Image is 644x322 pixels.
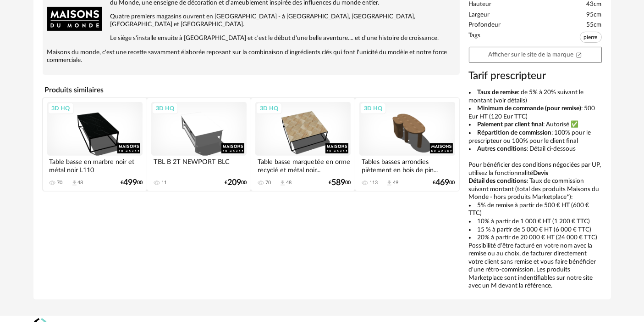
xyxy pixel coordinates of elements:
[469,121,602,129] li: : Autorisé ✅
[225,180,247,186] div: € 00
[265,180,271,186] div: 70
[477,89,518,96] b: Taux de remise
[47,34,455,42] p: Le siège s'installe ensuite à [GEOGRAPHIC_DATA] et c'est le début d'une belle aventure.... et d'u...
[469,202,602,218] li: 5% de remise à partir de 500 € HT (600 € TTC)
[469,21,501,29] span: Profondeur
[360,102,386,114] div: 3D HQ
[469,0,492,9] span: Hauteur
[576,51,582,57] span: Open In New icon
[329,180,351,186] div: € 00
[469,218,602,226] li: 10% à partir de 1 000 € HT (1 200 € TTC)
[469,89,602,105] li: : de 5% à 20% suivant le montant (voir détails)
[587,21,602,29] span: 55cm
[71,180,78,186] span: Download icon
[47,13,455,28] p: Quatre premiers magasins ouvrent en [GEOGRAPHIC_DATA] - à [GEOGRAPHIC_DATA], [GEOGRAPHIC_DATA], [...
[469,129,602,145] li: : 100% pour le prescripteur ou 100% pour le client final
[469,11,490,19] span: Largeur
[477,130,551,136] b: Répartition de commission
[469,47,602,63] a: Afficher sur le site de la marqueOpen In New icon
[469,105,602,121] li: : 500 Eur HT (120 Eur TTC)
[147,98,251,191] a: 3D HQ TBL B 2T NEWPORT BLC 11 €20900
[123,180,137,186] span: 499
[587,11,602,19] span: 95cm
[286,180,292,186] div: 48
[161,180,167,186] div: 11
[355,98,459,191] a: 3D HQ Tables basses arrondies piètement en bois de pin... 113 Download icon 49 €46900
[369,180,378,186] div: 113
[151,156,247,174] div: TBL B 2T NEWPORT BLC
[386,180,393,186] span: Download icon
[580,32,602,43] span: pierre
[436,180,450,186] span: 469
[587,0,602,9] span: 43cm
[279,180,286,186] span: Download icon
[534,170,549,176] b: Devis
[57,180,63,186] div: 70
[433,180,455,186] div: € 00
[469,178,527,184] b: Détail des conditions
[47,49,455,64] p: Maisons du monde, c'est une recette savamment élaborée reposant sur la combinaison d'ingrédients ...
[469,145,602,153] li: : Détail ci-dessous
[152,102,178,114] div: 3D HQ
[255,156,351,174] div: Table basse marquetée en orme recyclé et métal noir...
[256,102,282,114] div: 3D HQ
[47,156,143,174] div: Table basse en marbre noir et métal noir L110
[393,180,398,186] div: 49
[477,121,543,128] b: Paiement par client final
[469,226,602,234] li: 15 % à partir de 5 000 € HT (6 000 € TTC)
[251,98,355,191] a: 3D HQ Table basse marquetée en orme recyclé et métal noir... 70 Download icon 48 €58900
[359,156,455,174] div: Tables basses arrondies piètement en bois de pin...
[469,32,481,45] span: Tags
[48,102,74,114] div: 3D HQ
[43,83,460,97] h4: Produits similaires
[477,146,527,152] b: Autres conditions
[469,89,602,290] div: Pour bénéficier des conditions négociées par UP, utilisez la fonctionnalité : Taux de commission ...
[477,105,581,112] b: Minimum de commande (pour remise)
[227,180,241,186] span: 209
[43,98,147,191] a: 3D HQ Table basse en marbre noir et métal noir L110 70 Download icon 48 €49900
[121,180,143,186] div: € 00
[469,69,602,83] h3: Tarif prescripteur
[469,234,602,290] li: 20% à partir de 20 000 € HT (24 000 € TTC) Possibilité d’être facturé en votre nom avec la remise...
[78,180,83,186] div: 48
[331,180,345,186] span: 589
